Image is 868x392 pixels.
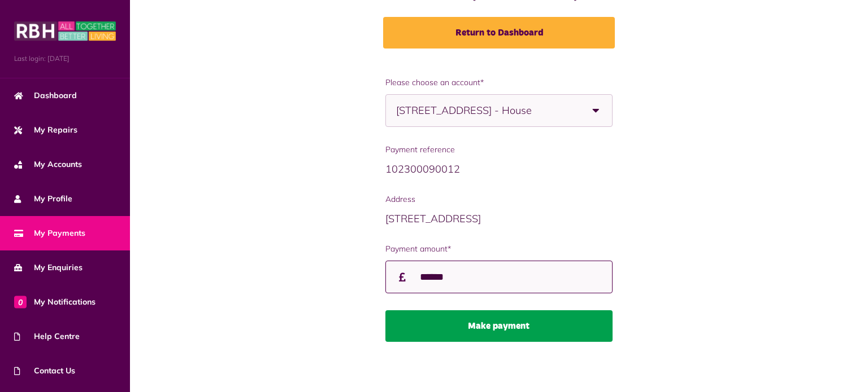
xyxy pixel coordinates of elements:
[14,193,72,205] span: My Profile
[385,193,613,205] span: Address
[14,365,75,377] span: Contact Us
[14,296,27,308] span: 0
[14,296,96,308] span: My Notifications
[383,17,615,49] a: Return to Dashboard
[385,144,613,156] span: Payment reference
[14,158,82,170] span: My Accounts
[14,90,77,102] span: Dashboard
[385,77,613,89] span: Please choose an account*
[396,95,552,126] span: [STREET_ADDRESS] - House
[385,162,460,175] span: 102300090012
[14,124,77,136] span: My Repairs
[385,243,613,255] label: Payment amount*
[385,212,481,225] span: [STREET_ADDRESS]
[14,20,116,42] img: MyRBH
[14,262,83,274] span: My Enquiries
[14,227,85,239] span: My Payments
[14,54,116,64] span: Last login: [DATE]
[14,331,80,342] span: Help Centre
[385,310,613,342] button: Make payment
